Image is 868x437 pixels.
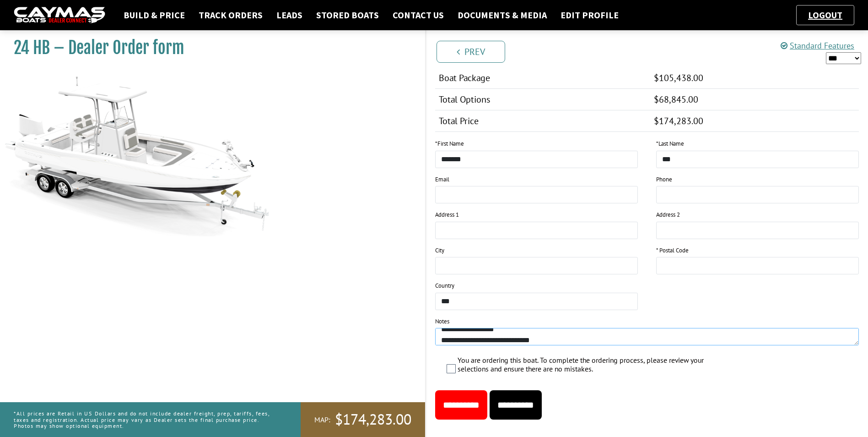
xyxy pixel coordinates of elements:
[14,38,402,58] h1: 24 HB – Dealer Order form
[119,9,189,21] a: Build & Price
[656,210,680,219] label: Address 2
[654,93,698,105] span: $68,845.00
[437,41,505,63] a: Prev
[458,356,705,376] label: You are ordering this boat. To complete the ordering process, please review your selections and e...
[312,9,383,21] a: Stored Boats
[435,110,651,132] td: Total Price
[272,9,307,21] a: Leads
[435,67,651,89] td: Boat Package
[654,72,703,84] span: $105,438.00
[435,175,449,184] label: Email
[656,175,672,184] label: Phone
[194,9,267,21] a: Track Orders
[556,9,623,21] a: Edit Profile
[803,9,847,21] a: Logout
[14,7,105,24] img: caymas-dealer-connect-2ed40d3bc7270c1d8d7ffb4b79bf05adc795679939227970def78ec6f6c03838.gif
[656,246,689,255] label: * Postal Code
[453,9,551,21] a: Documents & Media
[301,402,425,437] a: MAP:$174,283.00
[435,139,464,148] label: First Name
[435,210,459,219] label: Address 1
[314,415,330,425] span: MAP:
[435,281,454,290] label: Country
[656,139,684,148] label: Last Name
[435,246,444,255] label: City
[435,317,449,326] label: Notes
[335,410,411,429] span: $174,283.00
[388,9,448,21] a: Contact Us
[14,406,280,433] p: *All prices are Retail in US Dollars and do not include dealer freight, prep, tariffs, fees, taxe...
[654,115,703,127] span: $174,283.00
[781,40,854,51] a: Standard Features
[435,89,651,110] td: Total Options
